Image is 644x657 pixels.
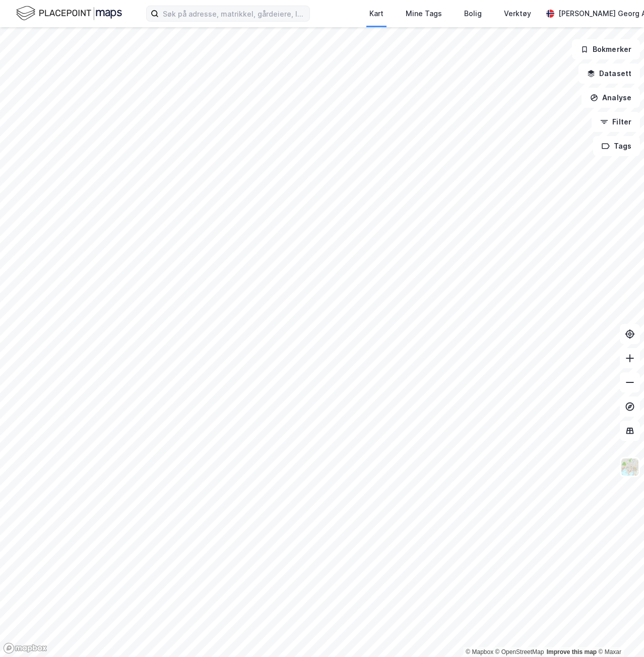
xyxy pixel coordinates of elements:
[464,8,482,20] div: Bolig
[504,8,531,20] div: Verktøy
[578,63,640,84] button: Datasett
[159,6,309,21] input: Søk på adresse, matrikkel, gårdeiere, leietakere eller personer
[620,457,639,477] img: Z
[466,648,493,655] a: Mapbox
[3,642,47,654] a: Mapbox homepage
[592,112,640,132] button: Filter
[16,5,122,22] img: logo.f888ab2527a4732fd821a326f86c7f29.svg
[572,39,640,59] button: Bokmerker
[582,88,640,108] button: Analyse
[369,8,383,20] div: Kart
[547,648,597,655] a: Improve this map
[593,136,640,156] button: Tags
[594,609,644,657] div: Kontrollprogram for chat
[495,648,544,655] a: OpenStreetMap
[594,609,644,657] iframe: Chat Widget
[406,8,442,20] div: Mine Tags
